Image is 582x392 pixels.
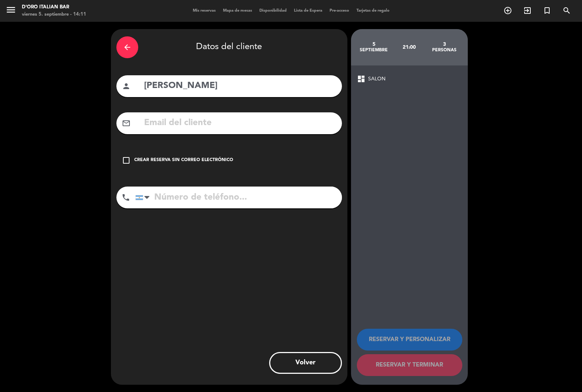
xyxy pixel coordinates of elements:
div: Datos del cliente [116,35,342,60]
span: SALON [368,75,386,83]
div: D'oro Italian Bar [22,4,86,11]
i: add_circle_outline [503,6,512,15]
i: exit_to_app [523,6,532,15]
input: Número de teléfono... [135,187,342,208]
i: check_box_outline_blank [122,156,131,165]
div: Crear reserva sin correo electrónico [134,157,233,164]
div: personas [427,47,462,53]
span: Pre-acceso [326,9,353,13]
div: viernes 5. septiembre - 14:11 [22,11,86,18]
button: RESERVAR Y TERMINAR [357,354,462,376]
div: 5 [356,41,392,47]
button: RESERVAR Y PERSONALIZAR [357,329,462,351]
div: Argentina: +54 [136,187,152,208]
i: mail_outline [122,119,131,128]
button: Volver [269,352,342,374]
span: Lista de Espera [290,9,326,13]
i: arrow_back [123,43,132,52]
span: Disponibilidad [256,9,290,13]
div: 3 [427,41,462,47]
span: dashboard [357,75,366,83]
i: person [122,82,131,91]
input: Nombre del cliente [143,79,336,93]
span: Mapa de mesas [219,9,256,13]
input: Email del cliente [143,116,336,131]
button: menu [5,4,16,18]
i: menu [5,4,16,15]
span: Mis reservas [189,9,219,13]
div: 21:00 [391,35,427,60]
i: phone [121,193,130,202]
span: Tarjetas de regalo [353,9,393,13]
i: search [562,6,571,15]
div: septiembre [356,47,392,53]
i: turned_in_not [543,6,551,15]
